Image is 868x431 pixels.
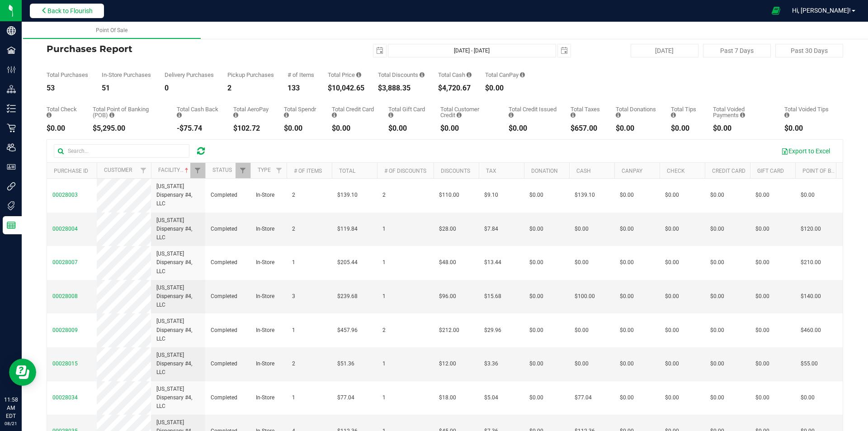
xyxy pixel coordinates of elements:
span: $0.00 [710,326,724,335]
span: $0.00 [529,292,543,301]
span: $0.00 [620,191,634,199]
a: Tax [486,168,496,174]
a: Gift Card [757,168,784,174]
span: 2 [292,225,295,233]
p: 11:58 AM EDT [4,396,18,420]
div: Delivery Purchases [165,72,214,78]
i: Sum of all tips added to successful, non-voided payments for all purchases in the date range. [671,112,676,118]
div: $0.00 [509,125,557,132]
span: $18.00 [439,393,456,402]
span: $0.00 [801,393,815,402]
span: [US_STATE] Dispensary #4, LLC [156,317,200,343]
span: [US_STATE] Dispensary #4, LLC [156,351,200,377]
span: $0.00 [710,360,724,368]
a: Status [212,167,232,173]
span: In-Store [256,360,274,368]
span: $0.00 [620,360,634,368]
span: [US_STATE] Dispensary #4, LLC [156,284,200,310]
span: Completed [211,292,237,301]
span: $77.04 [337,393,354,402]
span: $96.00 [439,292,456,301]
inline-svg: Tags [7,201,16,210]
div: $10,042.65 [328,85,364,92]
div: Total Voided Payments [713,106,771,118]
inline-svg: Facilities [7,46,16,55]
a: Facility [158,167,190,173]
span: $55.00 [801,360,818,368]
span: $9.10 [484,191,498,199]
span: Completed [211,191,237,199]
a: Discounts [441,168,470,174]
i: Sum of all voided payment transaction amounts, excluding tips and transaction fees, for all purch... [740,112,745,118]
span: $0.00 [575,360,589,368]
span: $457.96 [337,326,358,335]
inline-svg: Integrations [7,182,16,191]
a: Total [339,168,355,174]
span: $15.68 [484,292,501,301]
i: Sum of the successful, non-voided check payment transactions for all purchases in the date range. [47,112,52,118]
span: $0.00 [575,326,589,335]
a: Filter [272,163,287,178]
span: $0.00 [755,360,769,368]
span: $0.00 [710,225,724,233]
div: Total Credit Issued [509,106,557,118]
span: 1 [382,393,386,402]
span: Open Ecommerce Menu [766,2,786,19]
span: $0.00 [710,191,724,199]
span: 1 [292,258,295,267]
div: 2 [227,85,274,92]
span: select [373,44,386,57]
span: $0.00 [665,393,679,402]
span: $139.10 [337,191,358,199]
input: Search... [54,144,189,158]
div: $0.00 [440,125,495,132]
i: Sum of the successful, non-voided cash payment transactions for all purchases in the date range. ... [467,72,472,78]
span: 1 [292,393,295,402]
div: Total Credit Card [332,106,375,118]
div: 133 [288,85,314,92]
span: $0.00 [755,326,769,335]
span: $48.00 [439,258,456,267]
span: $0.00 [620,292,634,301]
span: Completed [211,326,237,335]
span: 00028007 [52,259,78,265]
span: $12.00 [439,360,456,368]
span: In-Store [256,292,274,301]
div: $0.00 [616,125,657,132]
div: Total Cash Back [177,106,220,118]
div: Total Voided Tips [784,106,830,118]
span: $139.10 [575,191,595,199]
span: $51.36 [337,360,354,368]
span: In-Store [256,225,274,233]
div: $0.00 [332,125,375,132]
div: In-Store Purchases [102,72,151,78]
div: $0.00 [713,125,771,132]
div: Total Gift Card [388,106,427,118]
span: $239.68 [337,292,358,301]
a: CanPay [622,168,642,174]
span: In-Store [256,191,274,199]
span: $3.36 [484,360,498,368]
inline-svg: Configuration [7,65,16,74]
span: [US_STATE] Dispensary #4, LLC [156,182,200,208]
div: $5,295.00 [93,125,163,132]
h4: Purchases Report [47,44,312,54]
div: 53 [47,85,88,92]
i: Sum of the successful, non-voided AeroPay payment transactions for all purchases in the date range. [233,112,238,118]
span: In-Store [256,393,274,402]
p: 08/21 [4,420,18,427]
span: 3 [292,292,295,301]
span: 00028015 [52,360,78,367]
div: Total Check [47,106,79,118]
a: # of Items [294,168,322,174]
span: $212.00 [439,326,459,335]
span: $29.96 [484,326,501,335]
span: $120.00 [801,225,821,233]
span: $0.00 [665,258,679,267]
span: $0.00 [575,225,589,233]
span: $140.00 [801,292,821,301]
span: Completed [211,360,237,368]
span: select [558,44,571,57]
div: Total Customer Credit [440,106,495,118]
button: Back to Flourish [30,4,104,18]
